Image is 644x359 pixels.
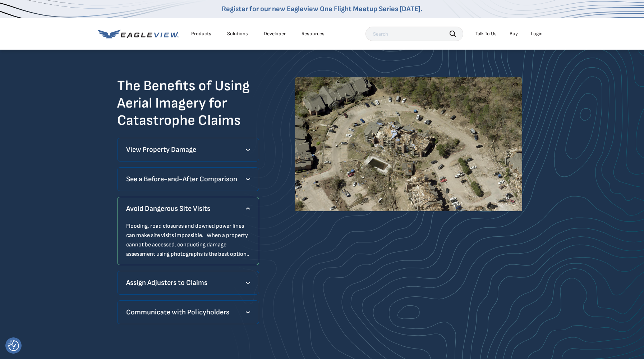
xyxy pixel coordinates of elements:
[531,31,543,37] div: Login
[126,222,250,259] p: Flooding, road closures and downed power lines can make site visits impossible. When a property c...
[8,340,19,351] button: Consent Preferences
[191,31,211,37] div: Products
[126,306,250,318] p: Communicate with Policyholders
[510,31,518,37] a: Buy
[126,277,250,288] p: Assign Adjusters to Claims
[117,77,259,129] h2: The Benefits of Using Aerial Imagery for Catastrophe Claims
[126,144,250,155] p: View Property Damage
[8,340,19,351] img: Revisit consent button
[126,173,250,185] p: See a Before-and-After Comparison
[302,31,325,37] div: Resources
[126,203,250,214] p: Avoid Dangerous Site Visits
[475,31,497,37] div: Talk To Us
[264,31,286,37] a: Developer
[222,5,422,13] a: Register for our new Eagleview One Flight Meetup Series [DATE].
[365,27,463,41] input: Search
[227,31,248,37] div: Solutions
